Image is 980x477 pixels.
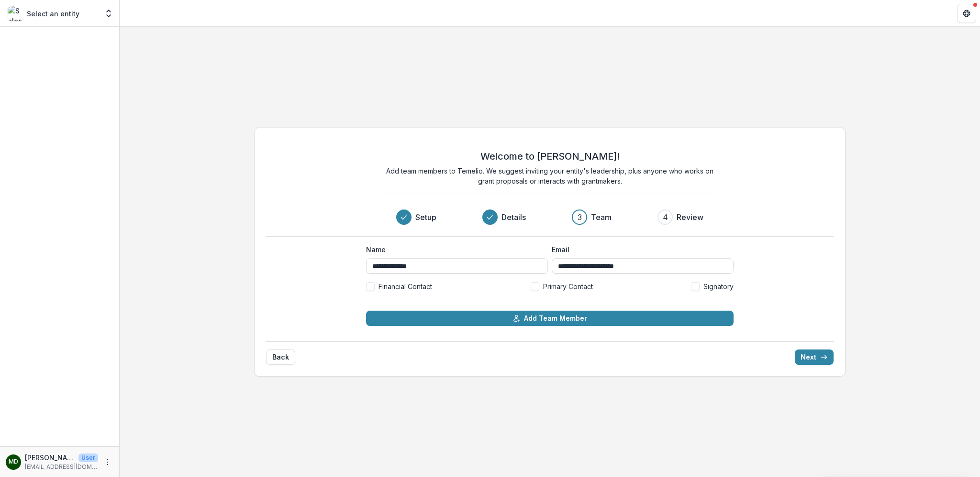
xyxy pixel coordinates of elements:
[266,349,295,365] button: Back
[25,463,98,471] p: [EMAIL_ADDRESS][DOMAIN_NAME]
[552,244,728,255] label: Email
[396,209,703,225] div: Progress
[543,281,593,291] span: Primary Contact
[795,349,834,365] button: Next
[703,281,734,291] span: Signatory
[27,9,79,19] p: Select an entity
[379,281,432,291] span: Financial Contact
[591,211,612,223] h3: Team
[677,211,703,223] h3: Review
[78,454,98,462] p: User
[480,151,620,162] h2: Welcome to [PERSON_NAME]!
[25,453,75,463] p: [PERSON_NAME]
[957,4,976,23] button: Get Help
[8,6,23,21] img: Select an entity
[102,456,113,468] button: More
[366,244,542,255] label: Name
[102,4,115,23] button: Open entity switcher
[366,311,734,326] button: Add Team Member
[578,211,582,223] div: 3
[663,211,668,223] div: 4
[501,211,526,223] h3: Details
[382,166,717,186] p: Add team members to Temelio. We suggest inviting your entity's leadership, plus anyone who works ...
[9,459,18,465] div: Michael Dolich
[415,211,436,223] h3: Setup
